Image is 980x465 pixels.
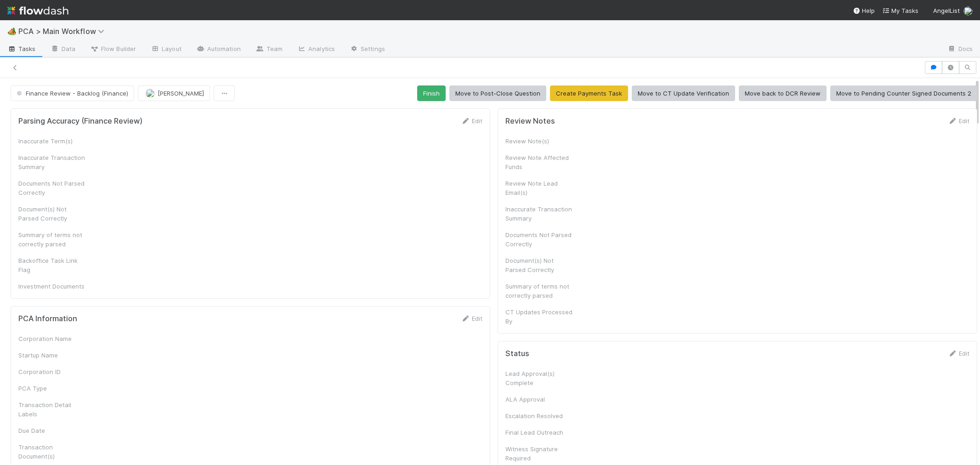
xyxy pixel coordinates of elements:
div: Backoffice Task Link Flag [18,256,87,274]
button: Move to Pending Counter Signed Documents 2 [830,85,977,101]
span: 🏕️ [7,27,17,35]
span: PCA > Main Workflow [18,27,109,36]
div: Investment Documents [18,282,87,291]
button: Create Payments Task [550,85,628,101]
div: Startup Name [18,351,87,360]
div: Inaccurate Term(s) [18,136,87,146]
a: Layout [143,42,189,57]
span: My Tasks [882,7,918,14]
div: CT Updates Processed By [505,307,574,326]
button: [PERSON_NAME] [138,85,210,101]
div: Lead Approval(s) Complete [505,369,574,387]
div: Corporation ID [18,367,87,376]
div: Due Date [18,426,87,435]
a: Edit [461,117,482,125]
div: Document(s) Not Parsed Correctly [18,204,87,223]
div: Inaccurate Transaction Summary [18,153,87,171]
a: Team [248,42,290,57]
h5: Review Notes [505,117,555,126]
button: Move to Post-Close Question [449,85,546,101]
a: Flow Builder [83,42,143,57]
div: Document(s) Not Parsed Correctly [505,256,574,274]
h5: PCA Information [18,314,77,323]
div: Transaction Detail Labels [18,400,87,419]
div: Transaction Document(s) [18,442,87,461]
div: Help [853,6,875,15]
a: My Tasks [882,6,918,15]
a: Edit [948,350,969,357]
button: Finance Review - Backlog (Finance) [11,85,134,101]
button: Move back to DCR Review [739,85,827,101]
a: Edit [461,315,482,322]
button: Finish [417,85,446,101]
div: Documents Not Parsed Correctly [505,230,574,249]
div: Review Note(s) [505,136,574,146]
span: Finance Review - Backlog (Finance) [15,90,128,97]
a: Docs [940,42,980,57]
div: Escalation Resolved [505,411,574,420]
span: Tasks [7,44,36,53]
div: ALA Approval [505,395,574,404]
div: Final Lead Outreach [505,428,574,437]
div: Summary of terms not correctly parsed [18,230,87,249]
a: Data [43,42,83,57]
a: Analytics [290,42,342,57]
span: AngelList [933,7,960,14]
a: Settings [342,42,392,57]
h5: Parsing Accuracy (Finance Review) [18,117,142,126]
div: Review Note Lead Email(s) [505,179,574,197]
button: Move to CT Update Verification [632,85,735,101]
img: avatar_0d9988fd-9a15-4cc7-ad96-88feab9e0fa9.png [963,6,973,16]
a: Automation [189,42,248,57]
a: Edit [948,117,969,125]
img: logo-inverted-e16ddd16eac7371096b0.svg [7,3,68,18]
h5: Status [505,349,529,358]
div: Inaccurate Transaction Summary [505,204,574,223]
div: Summary of terms not correctly parsed [505,282,574,300]
div: Review Note Affected Funds [505,153,574,171]
span: [PERSON_NAME] [158,90,204,97]
img: avatar_e5ec2f5b-afc7-4357-8cf1-2139873d70b1.png [146,89,155,98]
span: Flow Builder [90,44,136,53]
div: PCA Type [18,384,87,393]
div: Witness Signature Required [505,444,574,463]
div: Documents Not Parsed Correctly [18,179,87,197]
div: Corporation Name [18,334,87,343]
